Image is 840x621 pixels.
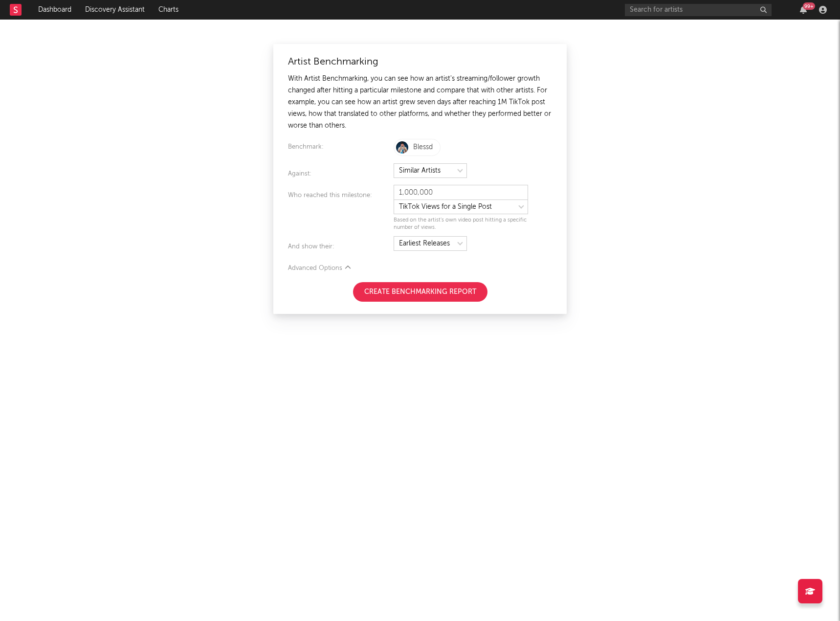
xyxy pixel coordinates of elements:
div: Artist Benchmarking [288,56,552,68]
div: Against: [288,168,394,180]
div: And show their: [288,241,394,253]
div: Based on the artist's own video post hitting a specific number of views. [394,217,528,231]
div: 99 + [803,2,815,10]
div: Who reached this milestone: [288,190,394,231]
div: Advanced Options [288,263,552,274]
input: eg. 1,000,000 [394,185,528,200]
div: With Artist Benchmarking, you can see how an artist's streaming/follower growth changed after hit... [288,73,552,132]
div: Blessd [413,141,433,153]
input: Search for artists [625,4,772,16]
button: 99+ [800,6,807,14]
div: Benchmark: [288,141,394,158]
button: Create Benchmarking Report [353,282,487,302]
